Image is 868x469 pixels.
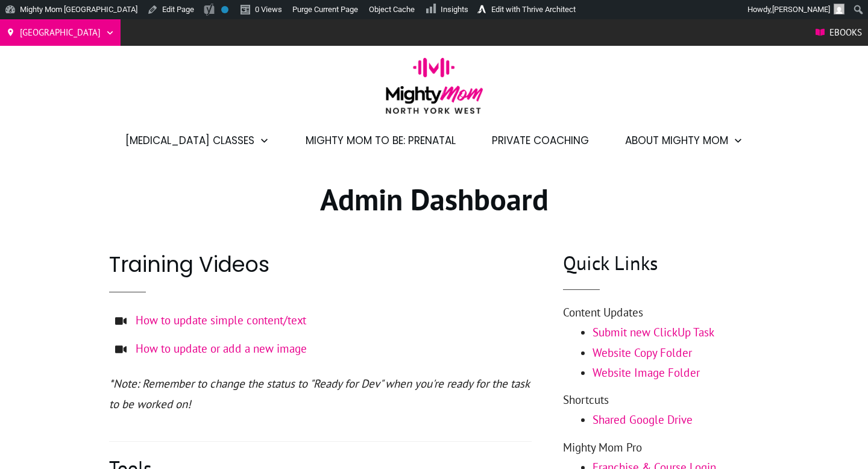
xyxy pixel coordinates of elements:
a: Private Coaching [492,130,589,151]
span: [MEDICAL_DATA] Classes [125,130,254,151]
a: Mighty Mom to Be: Prenatal [306,130,456,151]
a: Ebooks [816,24,862,42]
span: About Mighty Mom [625,130,728,151]
span: Ebooks [829,24,862,42]
span: [GEOGRAPHIC_DATA] [20,24,101,42]
h3: Quick Links [563,250,759,277]
em: *Note: Remember to change the status to "Ready for Dev" when you're ready for the task to be work... [109,376,529,411]
span: [PERSON_NAME] [772,5,830,14]
a: Website Image Folder [593,365,700,380]
div: No index [221,6,228,13]
a: Submit new ClickUp Task [593,325,714,339]
a: [GEOGRAPHIC_DATA] [6,24,115,42]
h1: Admin Dashboard [109,180,759,233]
a: How to update simple content/text [136,313,306,327]
h2: Training Videos [109,250,532,279]
a: Shared Google Drive [593,412,693,427]
a: [MEDICAL_DATA] Classes [125,130,269,151]
p: Content Updates [563,303,759,323]
a: How to update or add a new image [136,341,307,356]
p: Mighty Mom Pro [563,438,759,458]
a: Website Copy Folder [593,345,692,360]
a: About Mighty Mom [625,130,743,151]
p: Shortcuts [563,390,759,410]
